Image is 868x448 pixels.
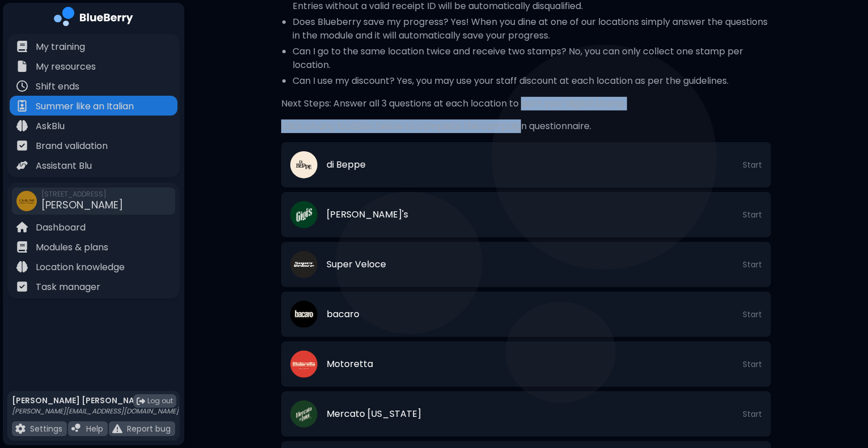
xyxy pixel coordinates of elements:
p: Assistant Blu [36,159,92,173]
p: Report bug [127,424,171,434]
img: company thumbnail [16,191,37,211]
p: Settings [30,424,62,434]
img: company logo [54,7,133,30]
p: Click on any location below to complete the campaign questionnaire. [281,120,771,133]
p: Next Steps: Answer all 3 questions at each location to earn your digital stamp [281,97,771,110]
img: file icon [16,100,28,112]
span: [PERSON_NAME]'s [327,208,408,221]
p: Task manager [36,280,100,294]
p: Summer like an Italian [36,100,134,113]
span: Mercato [US_STATE] [327,407,421,421]
span: [STREET_ADDRESS] [41,190,123,199]
span: Super Veloce [327,258,386,271]
img: file icon [112,424,122,434]
span: Start [743,160,762,170]
li: Does Blueberry save my progress? Yes! When you dine at one of our locations simply answer the que... [293,15,771,42]
img: company thumbnail [290,251,317,278]
img: file icon [16,140,28,151]
img: file icon [71,424,82,434]
img: file icon [16,241,28,253]
span: Start [743,210,762,220]
img: file icon [16,80,28,92]
img: file icon [16,261,28,272]
img: logout [137,397,145,406]
img: file icon [16,120,28,131]
span: Start [743,309,762,319]
img: file icon [16,221,28,233]
p: [PERSON_NAME] [PERSON_NAME] [12,395,179,406]
span: Start [743,259,762,270]
p: Help [86,424,103,434]
p: Brand validation [36,139,108,153]
span: Start [743,359,762,369]
img: file icon [15,424,26,434]
span: Start [743,409,762,419]
li: Can I use my discount? Yes, you may use your staff discount at each location as per the guidelines. [293,74,771,88]
p: [PERSON_NAME][EMAIL_ADDRESS][DOMAIN_NAME] [12,407,179,416]
span: di Beppe [327,158,366,172]
p: AskBlu [36,120,65,133]
span: Log out [147,396,173,406]
span: bacaro [327,308,359,321]
img: file icon [16,41,28,52]
img: company thumbnail [290,151,317,178]
p: Dashboard [36,221,86,234]
img: company thumbnail [290,400,317,428]
p: Location knowledge [36,261,125,274]
li: Can I go to the same location twice and receive two stamps? No, you can only collect one stamp pe... [293,45,771,72]
p: My training [36,40,85,54]
p: My resources [36,60,96,74]
img: company thumbnail [290,301,317,328]
span: [PERSON_NAME] [41,198,123,212]
img: company thumbnail [290,201,317,228]
span: Motoretta [327,357,373,371]
p: Modules & plans [36,241,108,254]
img: file icon [16,160,28,171]
img: file icon [16,281,28,292]
p: Shift ends [36,80,79,93]
img: company thumbnail [290,351,317,378]
img: file icon [16,61,28,72]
